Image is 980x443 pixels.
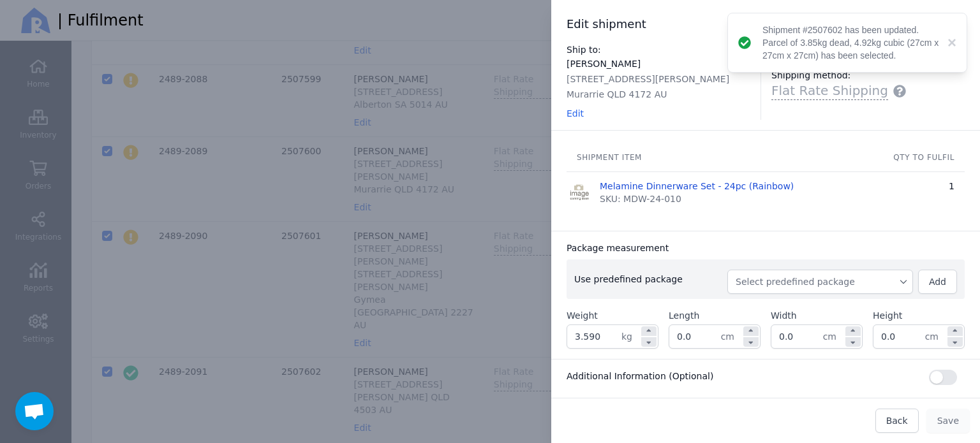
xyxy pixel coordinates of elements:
h3: Ship to: [567,43,761,56]
span: 1 [949,181,954,191]
span: cm [823,325,844,348]
span: [STREET_ADDRESS][PERSON_NAME] [567,74,729,84]
span: | Fulfilment [57,10,144,31]
label: Weight [567,309,598,322]
span: Murarrie QLD 4172 AU [567,89,667,99]
button: close [941,35,956,50]
span: [PERSON_NAME] [567,59,641,69]
a: Melamine Dinnerware Set - 24pc (Rainbow) [600,180,794,192]
h3: Use predefined package [574,273,727,286]
span: Select predefined package [736,275,905,288]
span: Back [886,416,908,426]
label: Length [669,309,699,322]
h3: Package measurement [567,242,669,254]
img: Melamine Dinnerware Set - 24pc (Rainbow) [567,180,592,205]
span: SKU: MDW-24-010 [600,192,681,205]
span: qty to fulfil [893,153,954,162]
h3: Shipping method: [771,69,965,82]
div: Open chat [15,392,54,430]
button: Back [875,409,919,433]
button: Select predefined package [727,270,913,294]
span: cm [925,325,946,348]
span: Flat Rate Shipping [771,82,888,100]
span: cm [721,325,742,348]
button: Save [926,409,970,433]
div: Shipment #2507602 has been updated. Parcel of 3.85kg dead, 4.92kg cubic (27cm x 27cm x 27cm) has ... [762,24,941,62]
label: Width [771,309,797,322]
button: Flat Rate Shipping [771,82,906,100]
span: Edit [567,108,584,119]
span: kg [621,325,640,348]
span: Shipment item [577,153,642,162]
span: Add [929,277,946,287]
h3: Additional Information (Optional) [567,370,713,382]
label: Height [873,309,902,322]
span: Save [937,416,959,426]
button: Add [918,270,957,294]
button: Edit [567,107,584,120]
